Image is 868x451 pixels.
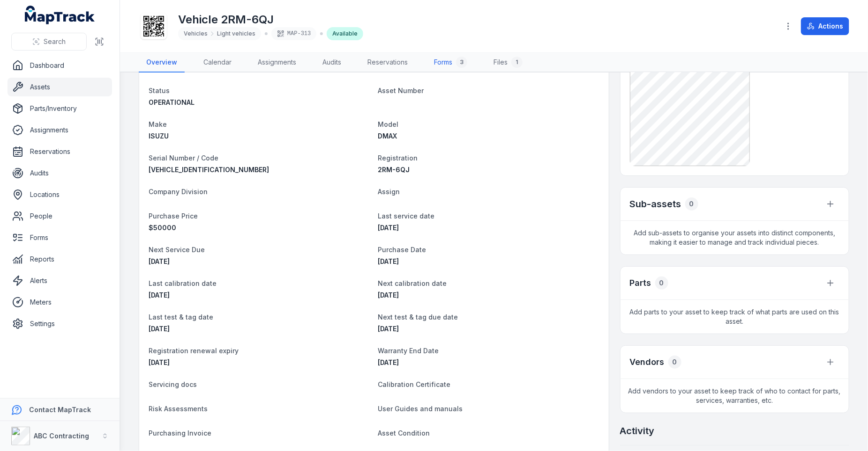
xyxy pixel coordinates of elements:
time: 28/06/2025, 8:00:00 am [149,291,170,299]
a: Dashboard [7,56,112,75]
span: [DATE] [149,325,170,333]
a: Parts/Inventory [7,99,112,118]
a: Reservations [360,53,415,73]
span: [DATE] [378,358,399,366]
a: Assets [7,78,112,96]
a: Audits [315,53,349,73]
time: 06/02/2028, 8:00:00 am [378,358,399,366]
a: Audits [7,164,112,182]
span: Calibration Certificate [378,380,450,388]
span: Purchase Date [378,246,426,254]
div: 1 [511,57,523,68]
span: [DATE] [149,358,170,366]
div: 0 [668,356,681,369]
div: MAP-313 [271,27,316,40]
span: Last test & tag date [149,313,213,321]
strong: ABC Contracting [34,432,89,440]
span: [DATE] [378,224,399,232]
span: 50000 AUD [149,224,176,232]
a: Meters [7,293,112,312]
a: People [7,207,112,225]
span: 2RM-6QJ [378,166,410,174]
span: Company Division [149,188,208,196]
span: Light vehicles [217,30,255,37]
time: 28/06/2025, 8:00:00 am [149,325,170,333]
div: Available [327,27,363,40]
div: 0 [655,276,668,290]
span: Model [378,120,398,128]
span: [DATE] [378,291,399,299]
a: Assignments [250,53,304,73]
div: 0 [685,197,698,211]
time: 26/12/2025, 8:00:00 am [378,291,399,299]
span: Servicing docs [149,380,197,388]
span: Last calibration date [149,279,217,287]
span: OPERATIONAL [149,98,195,106]
div: 3 [456,57,467,68]
time: 28/05/2025, 8:00:00 am [378,224,399,232]
span: Add parts to your asset to keep track of what parts are used on this asset. [621,300,849,334]
span: Warranty End Date [378,347,439,355]
span: Serial Number / Code [149,154,218,162]
a: Calendar [196,53,239,73]
span: [DATE] [149,291,170,299]
span: Status [149,87,170,95]
span: User Guides and manuals [378,405,463,413]
span: DMAX [378,132,397,140]
a: Forms3 [427,53,475,73]
strong: Contact MapTrack [29,406,91,414]
span: [DATE] [149,257,170,265]
time: 28/05/2026, 8:00:00 am [149,257,170,265]
h1: Vehicle 2RM-6QJ [178,12,363,27]
h3: Vendors [630,356,665,369]
a: Reports [7,250,112,269]
span: [DATE] [378,257,399,265]
span: Assign [378,188,400,196]
time: 03/06/2026, 8:00:00 am [149,358,170,366]
button: Search [11,33,87,51]
span: Add vendors to your asset to keep track of who to contact for parts, services, warranties, etc. [621,379,849,413]
span: Next Service Due [149,246,205,254]
span: Last service date [378,212,434,220]
span: ISUZU [149,132,169,140]
h2: Activity [620,424,655,437]
time: 26/12/2025, 8:00:00 am [378,325,399,333]
span: [DATE] [378,325,399,333]
a: Settings [7,314,112,333]
span: Purchase Price [149,212,198,220]
span: [VEHICLE_IDENTIFICATION_NUMBER] [149,166,269,174]
span: Registration renewal expiry [149,347,239,355]
a: Forms [7,228,112,247]
span: Asset Number [378,87,424,95]
span: Vehicles [184,30,208,37]
a: Files1 [486,53,530,73]
h3: Parts [630,276,651,290]
time: 06/02/2025, 8:00:00 am [378,257,399,265]
a: Reservations [7,142,112,161]
a: MapTrack [25,6,95,24]
span: Make [149,120,167,128]
a: Alerts [7,271,112,290]
button: Actions [801,17,849,35]
span: Registration [378,154,418,162]
a: Locations [7,185,112,204]
a: Overview [139,53,185,73]
span: Search [44,37,66,46]
span: Purchasing Invoice [149,429,211,437]
span: Add sub-assets to organise your assets into distinct components, making it easier to manage and t... [621,221,849,255]
a: Assignments [7,121,112,139]
h2: Sub-assets [630,197,681,211]
span: Risk Assessments [149,405,208,413]
span: Next calibration date [378,279,447,287]
span: Next test & tag due date [378,313,458,321]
